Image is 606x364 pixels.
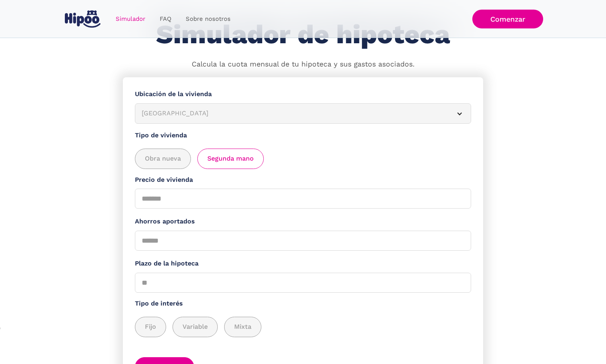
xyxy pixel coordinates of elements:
[156,20,450,49] h1: Simulador de hipoteca
[63,7,102,31] a: home
[135,317,471,337] div: add_description_here
[145,322,156,332] span: Fijo
[234,322,251,332] span: Mixta
[108,11,153,27] a: Simulador
[179,11,238,27] a: Sobre nosotros
[135,89,471,99] label: Ubicación de la vivienda
[135,299,471,309] label: Tipo de interés
[135,217,471,227] label: Ahorros aportados
[135,103,471,124] article: [GEOGRAPHIC_DATA]
[145,154,181,164] span: Obra nueva
[135,131,471,141] label: Tipo de vivienda
[207,154,254,164] span: Segunda mano
[135,175,471,185] label: Precio de vivienda
[142,109,445,119] div: [GEOGRAPHIC_DATA]
[472,10,543,28] a: Comenzar
[135,149,471,169] div: add_description_here
[192,59,415,70] p: Calcula la cuota mensual de tu hipoteca y sus gastos asociados.
[135,259,471,269] label: Plazo de la hipoteca
[183,322,208,332] span: Variable
[153,11,179,27] a: FAQ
